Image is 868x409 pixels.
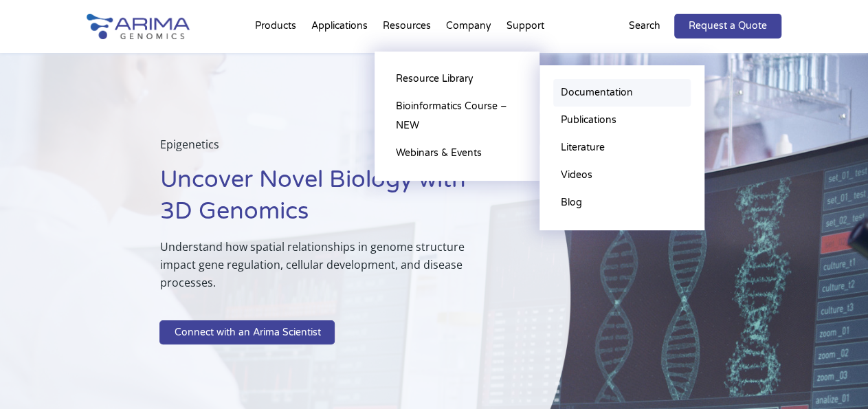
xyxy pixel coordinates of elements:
[159,320,335,345] a: Connect with an Arima Scientist
[553,162,691,189] a: Videos
[553,134,691,162] a: Literature
[674,14,781,38] a: Request a Quote
[629,17,660,35] p: Search
[553,79,691,107] a: Documentation
[159,135,501,164] p: Epigenetics
[553,107,691,134] a: Publications
[553,189,691,217] a: Blog
[159,238,501,302] p: Understand how spatial relationships in genome structure impact gene regulation, cellular develop...
[159,164,501,238] h1: Uncover Novel Biology with 3D Genomics
[388,140,526,167] a: Webinars & Events
[388,93,526,140] a: Bioinformatics Course – NEW
[388,65,526,93] a: Resource Library
[87,14,190,39] img: Arima-Genomics-logo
